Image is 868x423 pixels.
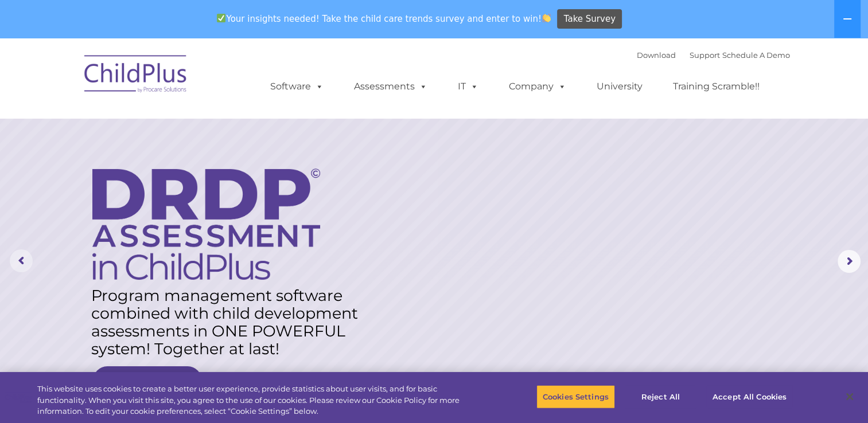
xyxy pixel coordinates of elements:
a: Company [497,75,578,98]
a: University [585,75,654,98]
a: Assessments [342,75,439,98]
img: 👏 [542,14,551,22]
a: Take Survey [557,9,622,29]
a: Software [259,75,335,98]
font: | [637,50,790,60]
a: Schedule A Demo [722,50,790,60]
div: This website uses cookies to create a better user experience, provide statistics about user visit... [37,383,477,417]
rs-layer: Program management software combined with child development assessments in ONE POWERFUL system! T... [91,287,369,358]
a: Download [637,50,676,60]
a: IT [446,75,490,98]
a: Support [690,50,720,60]
button: Close [837,384,862,409]
a: Training Scramble!! [661,75,771,98]
img: ChildPlus by Procare Solutions [79,47,193,104]
a: Learn More [93,366,202,395]
img: ✅ [217,14,225,22]
button: Cookies Settings [536,385,615,409]
button: Accept All Cookies [706,385,793,409]
button: Reject All [625,385,696,409]
span: Take Survey [564,9,616,29]
span: Your insights needed! Take the child care trends survey and enter to win! [212,7,556,30]
img: DRDP Assessment in ChildPlus [92,169,320,280]
span: Phone number [159,123,208,131]
span: Last name [159,76,194,84]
